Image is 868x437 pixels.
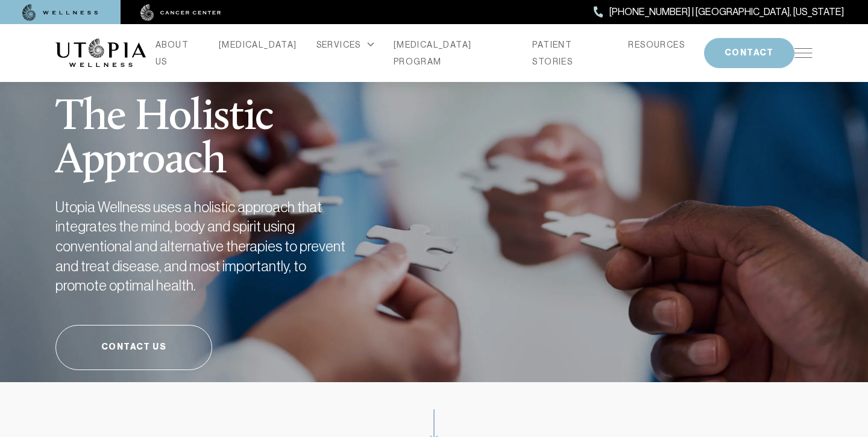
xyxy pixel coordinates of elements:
span: [PHONE_NUMBER] | [GEOGRAPHIC_DATA], [US_STATE] [609,4,844,20]
img: cancer center [140,4,221,21]
a: Contact Us [55,325,212,370]
img: wellness [22,4,98,21]
div: SERVICES [316,36,374,53]
img: icon-hamburger [794,48,813,58]
a: RESOURCES [628,36,685,53]
a: PATIENT STORIES [532,36,609,70]
img: logo [55,39,146,68]
button: CONTACT [704,38,794,68]
a: ABOUT US [156,36,200,70]
a: [MEDICAL_DATA] [219,36,297,53]
a: [PHONE_NUMBER] | [GEOGRAPHIC_DATA], [US_STATE] [594,4,844,20]
a: [MEDICAL_DATA] PROGRAM [394,36,514,70]
h1: The Holistic Approach [55,66,411,183]
h2: Utopia Wellness uses a holistic approach that integrates the mind, body and spirit using conventi... [55,198,357,296]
